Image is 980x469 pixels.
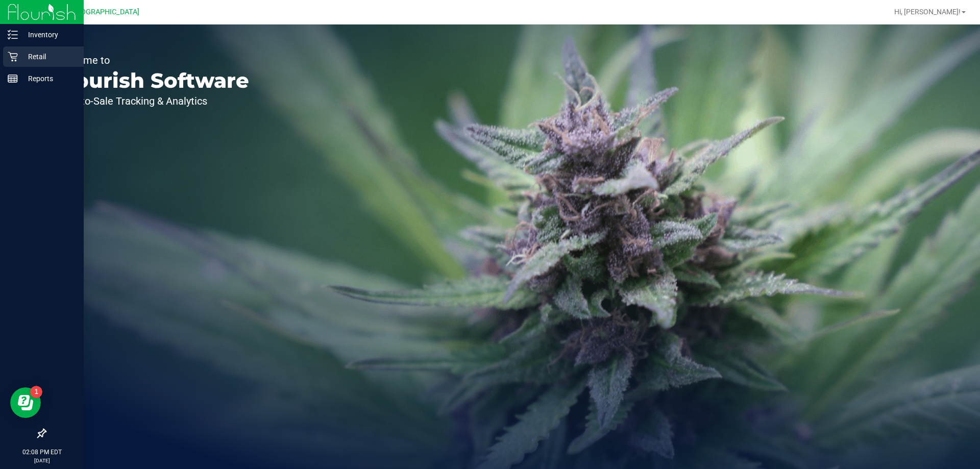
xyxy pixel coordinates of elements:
[894,8,961,16] span: Hi, [PERSON_NAME]!
[18,29,79,41] p: Inventory
[55,70,249,91] p: Flourish Software
[5,457,79,464] p: [DATE]
[69,8,139,16] span: [GEOGRAPHIC_DATA]
[55,55,249,65] p: Welcome to
[18,72,79,85] p: Reports
[8,30,18,40] inline-svg: Inventory
[10,387,41,418] iframe: Resource center
[30,386,42,398] iframe: Resource center unread badge
[55,96,249,106] p: Seed-to-Sale Tracking & Analytics
[5,448,79,457] p: 02:08 PM EDT
[8,52,18,62] inline-svg: Retail
[18,51,79,63] p: Retail
[8,73,18,84] inline-svg: Reports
